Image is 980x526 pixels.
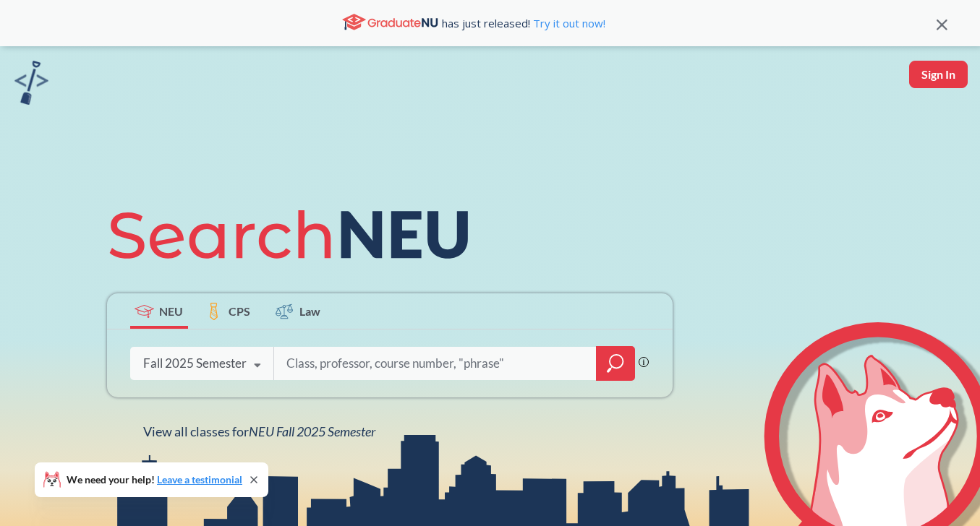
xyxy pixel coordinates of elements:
[14,61,48,109] a: sandbox logo
[909,61,968,88] button: Sign In
[229,303,250,319] span: CPS
[143,423,375,439] span: View all classes for
[285,348,586,379] input: Class, professor, course number, "phrase"
[67,475,242,485] span: We need your help!
[442,15,605,31] span: has just released!
[299,303,320,319] span: Law
[159,303,183,319] span: NEU
[14,61,48,105] img: sandbox logo
[143,355,247,371] div: Fall 2025 Semester
[607,353,624,374] svg: magnifying glass
[596,346,635,381] div: magnifying glass
[157,473,242,486] a: Leave a testimonial
[530,16,605,30] a: Try it out now!
[249,423,375,439] span: NEU Fall 2025 Semester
